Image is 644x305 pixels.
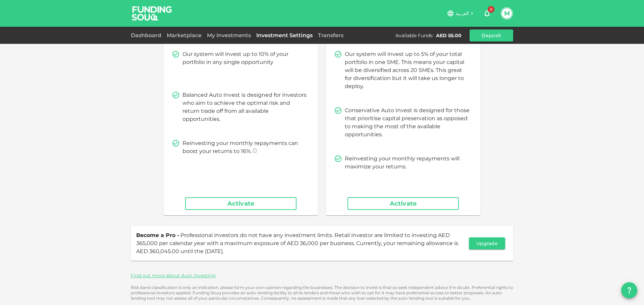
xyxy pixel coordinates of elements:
button: question [621,282,637,298]
button: Upgrade [469,237,505,249]
button: Activate [347,197,459,210]
p: Our system will invest up to 10% of your portfolio in any single opportunity [182,50,307,66]
span: Become a Pro - [136,232,179,238]
a: Transfers [315,32,346,39]
button: Deposit [470,29,513,42]
div: AED 55.00 [436,32,462,39]
button: Activate [185,197,297,210]
span: Professional investors do not have any investment limits. Retail investor are limited to investin... [136,232,458,254]
a: Find out more about Auto Investing [131,273,216,279]
button: 0 [480,7,494,20]
p: Conservative Auto Invest is designed for those that prioritise capital preservation as opposed to... [345,106,470,139]
div: Available Funds : [395,32,433,39]
p: Balanced Auto Invest is designed for investors who aim to achieve the optimal risk and return tra... [182,91,307,123]
span: 0 [488,6,494,13]
p: Our system will invest up to 5% of your total portfolio in one SME. This means your capital will ... [345,50,470,90]
button: M [502,8,512,18]
a: Investment Settings [254,32,315,39]
p: Reinvesting your monthly repayments can boost your returns to 16%. [182,139,307,155]
span: العربية [455,10,469,16]
a: Dashboard [131,32,164,39]
a: My Investments [204,32,254,39]
p: Risk band classification is only an indication, please form your own opinion regarding the busine... [131,285,513,301]
p: Reinvesting your monthly repayments will maximize your returns. [345,155,470,171]
a: Marketplace [164,32,204,39]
